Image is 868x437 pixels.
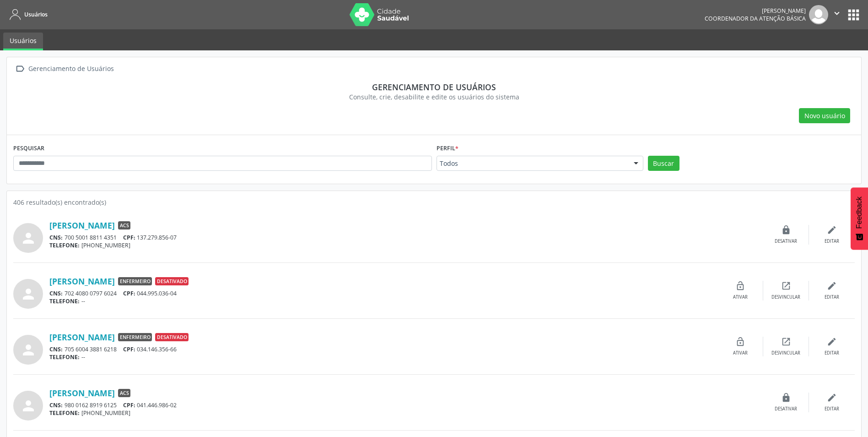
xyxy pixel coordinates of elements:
i: edit [827,225,837,235]
span: Enfermeiro [118,277,152,285]
span: ACS [118,221,130,229]
div: Ativar [733,294,748,300]
i: edit [827,337,837,347]
div: Consulte, crie, desabilite e edite os usuários do sistema [20,92,848,102]
span: CPF: [123,401,135,409]
div: -- [49,297,717,305]
span: CPF: [123,234,135,241]
div: Desativar [775,406,797,412]
div: Editar [825,238,839,245]
div: Desativar [775,238,797,245]
a: [PERSON_NAME] [49,388,115,398]
div: [PHONE_NUMBER] [49,241,763,249]
i: lock_open [735,337,745,347]
span: TELEFONE: [49,297,80,305]
span: ACS [118,389,130,397]
button: apps [846,7,862,23]
div: Desvincular [771,294,800,300]
span: TELEFONE: [49,241,80,249]
span: Desativado [155,333,189,341]
i: lock_open [735,281,745,291]
label: PESQUISAR [13,142,44,156]
div: -- [49,353,717,361]
span: CPF: [123,290,135,297]
span: CNS: [49,290,63,297]
div: Gerenciamento de Usuários [27,62,115,76]
button: Buscar [648,156,679,171]
i: open_in_new [781,337,791,347]
div: Ativar [733,350,748,356]
span: Novo usuário [804,111,845,120]
span: Enfermeiro [118,333,152,341]
i:  [13,62,27,76]
img: img [809,5,828,24]
button: Feedback - Mostrar pesquisa [851,187,868,250]
span: Todos [440,159,625,168]
div: 406 resultado(s) encontrado(s) [13,197,855,207]
a: Usuários [6,7,48,22]
div: 705 6004 3881 6218 034.146.356-66 [49,345,717,353]
i: person [20,230,37,246]
div: Gerenciamento de usuários [20,82,848,92]
i: person [20,286,37,302]
button:  [828,5,846,24]
a: [PERSON_NAME] [49,332,115,342]
div: Editar [825,294,839,300]
i: lock [781,225,791,235]
i: lock [781,393,791,403]
i:  [832,8,842,18]
div: Desvincular [771,350,800,356]
span: Feedback [855,197,863,229]
a: Usuários [3,33,43,50]
span: CNS: [49,345,63,353]
i: open_in_new [781,281,791,291]
span: CPF: [123,345,135,353]
a: [PERSON_NAME] [49,276,115,286]
label: Perfil [437,142,458,156]
i: person [20,342,37,358]
div: [PHONE_NUMBER] [49,409,763,417]
div: Editar [825,350,839,356]
span: Desativado [155,277,189,285]
div: 980 0162 8919 6125 041.446.986-02 [49,401,763,409]
i: edit [827,281,837,291]
div: 700 5001 8811 4351 137.279.856-07 [49,234,763,241]
span: Usuários [24,11,48,18]
span: Coordenador da Atenção Básica [705,15,806,22]
span: CNS: [49,234,63,241]
span: TELEFONE: [49,409,80,417]
i: edit [827,393,837,403]
a: [PERSON_NAME] [49,220,115,230]
div: Editar [825,406,839,412]
span: CNS: [49,401,63,409]
button: Novo usuário [799,108,850,124]
a:  Gerenciamento de Usuários [13,62,115,76]
div: 702 4080 0797 6024 044.995.036-04 [49,290,717,297]
div: [PERSON_NAME] [705,7,806,15]
span: TELEFONE: [49,353,80,361]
